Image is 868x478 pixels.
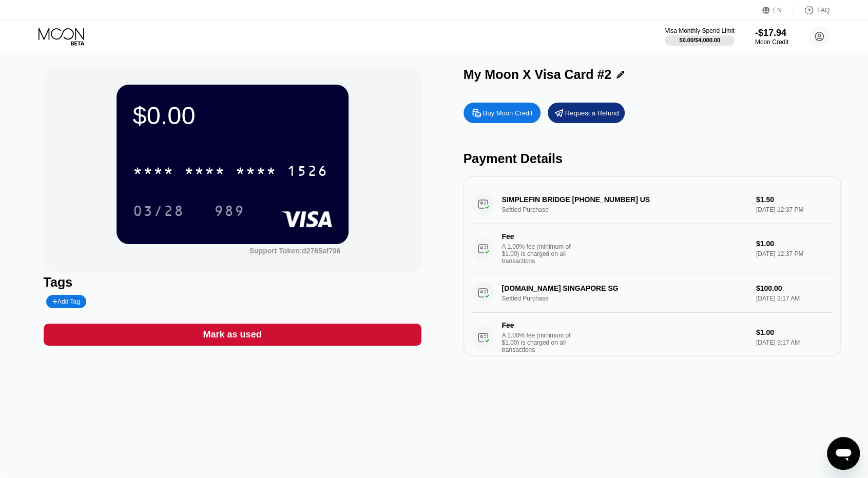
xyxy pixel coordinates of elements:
div: A 1.00% fee (minimum of $1.00) is charged on all transactions [502,332,579,353]
div: A 1.00% fee (minimum of $1.00) is charged on all transactions [502,243,579,265]
div: Fee [502,232,574,241]
div: FeeA 1.00% fee (minimum of $1.00) is charged on all transactions$1.00[DATE] 12:37 PM [472,224,833,273]
div: Tags [44,275,421,290]
div: 989 [206,198,253,224]
div: $1.00 [756,240,833,248]
div: 03/28 [133,204,184,221]
div: 989 [214,204,245,221]
div: EN [773,7,782,14]
div: $0.00 [133,101,332,130]
div: Buy Moon Credit [464,103,541,123]
div: [DATE] 3:17 AM [756,339,833,346]
div: Visa Monthly Spend Limit$0.00/$4,000.00 [665,27,734,46]
div: Moon Credit [755,38,788,46]
div: Add Tag [52,298,80,305]
div: FAQ [794,5,830,15]
div: EN [762,5,794,15]
div: Request a Refund [548,103,625,123]
div: FAQ [817,7,830,14]
div: [DATE] 12:37 PM [756,250,833,257]
div: Payment Details [464,151,841,166]
div: Buy Moon Credit [483,109,533,117]
div: 1526 [287,164,328,181]
div: My Moon X Visa Card #2 [464,67,612,82]
div: $0.00 / $4,000.00 [679,37,720,43]
iframe: Knapp för att öppna meddelandefönstret [827,437,860,470]
div: FeeA 1.00% fee (minimum of $1.00) is charged on all transactions$1.00[DATE] 3:17 AM [472,313,833,362]
div: Support Token: d2765af796 [249,247,341,255]
div: 03/28 [125,198,192,224]
div: Support Token:d2765af796 [249,247,341,255]
div: Mark as used [44,324,421,346]
div: Fee [502,321,574,329]
div: Request a Refund [565,109,619,117]
div: $1.00 [756,328,833,336]
div: Visa Monthly Spend Limit [665,27,734,34]
div: Add Tag [46,295,86,308]
div: -$17.94Moon Credit [755,28,788,46]
div: -$17.94 [755,28,788,38]
div: Mark as used [203,329,261,341]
